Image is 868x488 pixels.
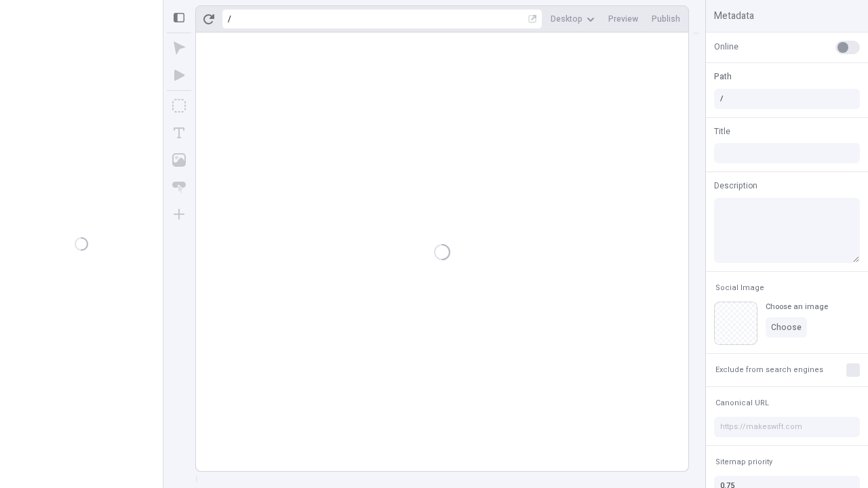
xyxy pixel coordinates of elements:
span: Publish [652,14,680,24]
span: Social Image [715,283,764,293]
button: Social Image [713,280,767,296]
button: Exclude from search engines [713,362,826,378]
div: / [228,14,231,24]
button: Preview [603,9,644,29]
button: Desktop [545,9,600,29]
span: Canonical URL [715,398,769,408]
span: Sitemap priority [715,457,772,467]
button: Button [167,175,191,199]
span: Choose [771,322,802,333]
div: Choose an image [766,302,828,312]
input: https://makeswift.com [714,417,860,437]
button: Choose [766,317,807,338]
span: Exclude from search engines [715,365,823,375]
span: Title [714,125,730,138]
span: Path [714,70,732,83]
button: Text [167,121,191,145]
button: Image [167,148,191,172]
span: Desktop [551,14,583,24]
span: Online [714,41,738,53]
button: Canonical URL [713,395,772,411]
span: Preview [608,14,638,24]
span: Description [714,180,757,192]
button: Sitemap priority [713,454,775,470]
button: Publish [646,9,686,29]
button: Box [167,94,191,118]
